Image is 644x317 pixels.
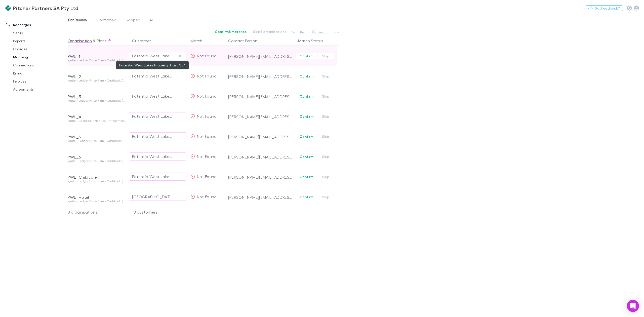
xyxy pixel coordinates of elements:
span: Not Found [197,134,217,139]
span: Not Found [197,53,217,58]
span: For Review [68,17,87,24]
div: [PERSON_NAME][EMAIL_ADDRESS][DOMAIN_NAME] [228,114,294,119]
div: Potentia West Lakes Childcare Property Trust [132,174,173,180]
div: PWL_4 [68,114,126,119]
div: PWL_Childcare [68,175,126,180]
div: Potentia West Lakes Property Trust No 1 [132,53,173,59]
button: Confirm [296,154,317,160]
a: Invoices [8,77,72,85]
button: Potentia West Lakes Childcare Property Trust [129,173,186,181]
div: Ignite • Ledger Price Plan • Cashbook (Non-GST) Price Plan [68,79,126,82]
div: PWL_2 [68,74,126,79]
div: Potentia West Lakes Property Trust No 3 [132,93,173,99]
button: Confirm [296,53,317,59]
a: Connections [8,61,72,69]
button: Skip [318,134,334,140]
img: Pitcher Partners SA Pty Ltd's Logo [5,5,11,11]
span: All [149,17,153,24]
div: Ignite • Ledger Price Plan • Cashbook (Non-GST) Price Plan [68,180,126,183]
div: [PERSON_NAME][EMAIL_ADDRESS][DOMAIN_NAME] [228,154,294,160]
button: Match Status [298,36,329,46]
button: Skip8 organisations [250,29,290,35]
div: [GEOGRAPHIC_DATA] Property Trust [132,194,173,200]
div: PWL_6 [68,154,126,160]
button: Confirm [296,113,317,120]
div: [PERSON_NAME][EMAIL_ADDRESS][DOMAIN_NAME] [228,195,294,200]
button: Confirm [296,134,317,140]
span: Not Found [197,174,217,179]
button: Confirm [296,174,317,180]
button: Plans [97,36,107,46]
div: [PERSON_NAME][EMAIL_ADDRESS][DOMAIN_NAME] [228,134,294,139]
button: Potentia West Lakes Property Trust No 6 [129,152,186,161]
div: [PERSON_NAME][EMAIL_ADDRESS][DOMAIN_NAME] [228,74,294,79]
button: Skip [318,174,334,180]
div: PWL_5 [68,134,126,139]
a: Charges [8,45,72,53]
a: Billing [8,69,72,77]
h3: Pitcher Partners SA Pty Ltd [13,5,78,11]
div: Ignite • Cashbook (Non-GST) Price Plan • Ledger Price Plan [68,119,126,122]
button: [GEOGRAPHIC_DATA] Property Trust [129,193,186,201]
button: Search [310,29,333,35]
a: Pitcher Partners SA Pty Ltd [2,2,81,14]
a: Agreements [8,85,72,93]
div: Ignite • Ledger Price Plan • Cashbook (Non-GST) Price Plan [68,200,126,203]
div: & [68,36,126,46]
button: Potentia West Lakes Property Trust No 4 [129,112,186,120]
button: Confirm [296,93,317,99]
button: Potentia West Lakes Property Trust No 2 [129,72,186,80]
button: Skip [318,73,334,79]
button: Match [190,36,208,46]
span: Not Found [197,154,217,159]
div: PWL_3 [68,94,126,99]
button: Organisation [68,36,92,46]
div: Ignite • Ledger Price Plan • Cashbook (Non-GST) Price Plan [68,99,126,102]
div: [PERSON_NAME][EMAIL_ADDRESS][DOMAIN_NAME] [228,94,294,99]
div: Ignite • Ledger Price Plan • Cashbook (Non-GST) Price Plan [68,160,126,163]
button: Skip [318,53,334,59]
span: Not Found [197,94,217,98]
a: Setup [8,29,72,37]
button: Potentia West Lakes Property Trust No 3 [129,92,186,100]
button: Contact Person [228,36,263,46]
button: Confirm [296,194,317,200]
div: Potentia West Lakes Property Trust No 5 [132,133,173,139]
button: Got Feedback? [586,5,623,11]
div: Open Intercom Messenger [627,300,639,312]
button: Customer [132,36,157,46]
div: Potentia West Lakes Property Trust No 4 [132,113,173,119]
span: Not Found [197,73,217,78]
button: Skip [318,194,334,200]
div: PWL_Hotel [68,195,126,200]
button: Potentia West Lakes Property Trust No 5 [129,132,186,140]
div: Ignite • Ledger Price Plan • Cashbook (Non-GST) Price Plan [68,139,126,142]
a: Recharges [1,21,72,29]
div: 8 customers [128,207,188,217]
span: Skipped [126,17,140,24]
button: Skip [318,93,334,99]
button: Confirm8 matches [212,29,250,35]
div: [PERSON_NAME][EMAIL_ADDRESS][DOMAIN_NAME] [228,175,294,180]
div: Ignite • Ledger Price Plan • Cashbook (Non-GST) Price Plan [68,59,126,62]
span: Not Found [197,194,217,199]
button: Skip [318,113,334,120]
div: [PERSON_NAME][EMAIL_ADDRESS][DOMAIN_NAME] [228,54,294,59]
a: Imports [8,37,72,45]
div: Potentia West Lakes Property Trust No 2 [132,73,173,79]
div: 8 organisations [68,207,128,217]
button: Confirm [296,73,317,79]
div: Potentia West Lakes Property Trust No 6 [132,153,173,160]
button: Skip [318,154,334,160]
button: Filter [290,29,309,35]
span: Not Found [197,114,217,118]
div: PWL_1 [68,54,126,59]
a: Mapping [8,53,72,61]
span: Confirmed [96,17,116,24]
